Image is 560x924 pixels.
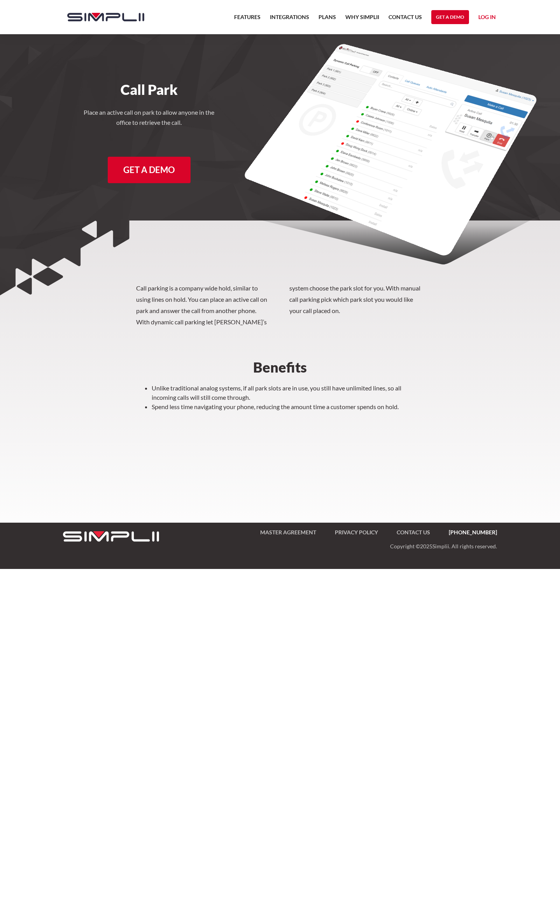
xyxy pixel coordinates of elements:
span: 2025 [420,543,432,549]
a: Get a Demo [431,10,469,24]
h2: Benefits [136,360,424,374]
h4: Place an active call on park to allow anyone in the office to retrieve the call. [79,107,219,127]
h1: Call Park [59,81,239,98]
a: Get a Demo [108,157,191,183]
li: Unlike traditional analog systems, if all park slots are in use, you still have unlimited lines, ... [152,383,424,402]
a: Why Simplii [345,12,379,26]
img: Simplii [67,13,144,21]
a: Features [234,12,261,26]
a: Log in [478,12,496,24]
a: Master Agreement [251,528,325,537]
a: Contact US [388,12,422,26]
a: Integrations [270,12,309,26]
p: Copyright © Simplii. All rights reserved. [173,537,497,551]
p: Call parking is a company wide hold, similar to using lines on hold. You can place an active call... [136,283,424,327]
a: [PHONE_NUMBER] [439,528,497,537]
a: Plans [318,12,336,26]
a: Privacy Policy [325,528,387,537]
a: Contact US [387,528,439,537]
li: Spend less time navigating your phone, reducing the amount time a customer spends on hold. [152,402,424,411]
